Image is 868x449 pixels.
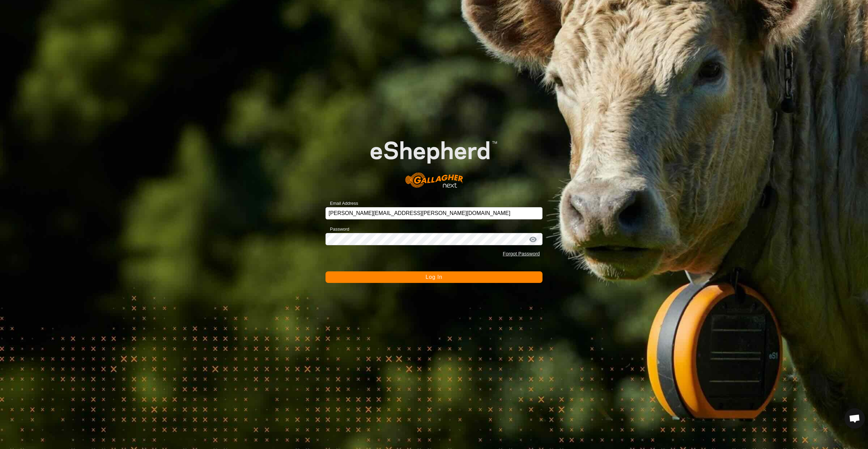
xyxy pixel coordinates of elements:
img: E-shepherd Logo [347,123,521,197]
button: Log In [325,271,542,283]
label: Email Address [325,200,358,207]
a: Forgot Password [503,251,540,256]
label: Password [325,226,349,233]
div: Open chat [845,408,865,429]
span: Log In [425,274,442,280]
input: Email Address [325,207,542,219]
